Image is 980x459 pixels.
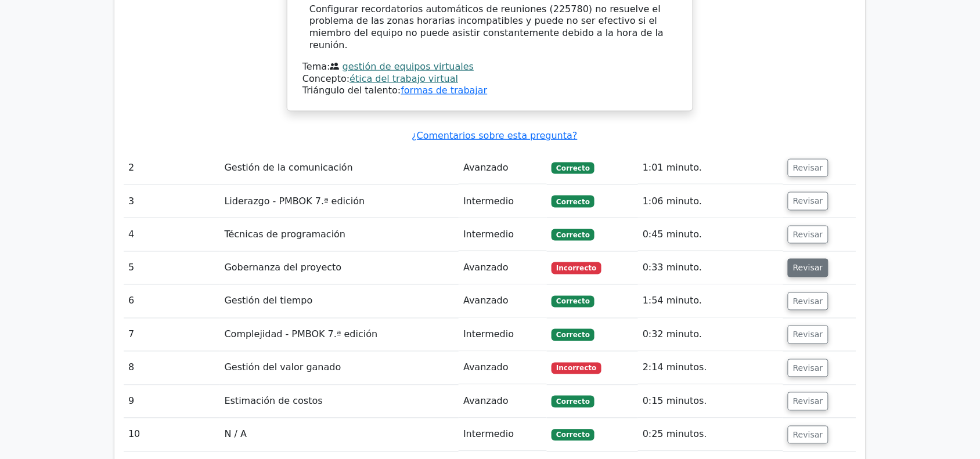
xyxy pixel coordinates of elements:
font: 8 [128,362,134,373]
button: Revisar [788,426,828,444]
button: Revisar [788,192,828,211]
font: Triángulo del talento: [302,85,401,96]
font: Técnicas de programación [225,229,346,240]
font: 0:15 minutos. [643,396,707,407]
font: 9 [128,396,134,407]
font: Avanzado [463,362,509,373]
font: Correcto [556,331,590,339]
font: 3 [128,196,134,207]
font: Correcto [556,398,590,406]
font: 0:45 minuto. [643,229,702,240]
font: Gestión de la comunicación [225,162,353,173]
font: Incorrecto [556,364,596,373]
font: Revisar [793,430,823,439]
a: ética del trabajo virtual [350,73,458,84]
font: 0:33 minuto. [643,262,702,273]
font: Revisar [793,363,823,373]
button: Revisar [788,292,828,311]
font: Intermedio [463,229,514,240]
font: Revisar [793,263,823,273]
font: Correcto [556,198,590,206]
font: Complejidad - PMBOK 7.ª edición [225,329,378,340]
font: Avanzado [463,262,509,273]
font: 5 [128,262,134,273]
font: Concepto: [302,73,350,84]
font: 6 [128,295,134,306]
font: 2 [128,162,134,173]
button: Revisar [788,359,828,378]
font: Revisar [793,330,823,339]
font: Estimación de costos [225,396,323,407]
button: Revisar [788,226,828,244]
a: ¿Comentarios sobre esta pregunta? [412,130,577,141]
font: Intermedio [463,196,514,207]
font: Incorrecto [556,265,596,273]
font: Revisar [793,163,823,172]
font: Liderazgo - PMBOK 7.ª edición [225,196,365,207]
font: Correcto [556,164,590,172]
font: Gobernanza del proyecto [225,262,342,273]
font: N / A [225,429,247,440]
font: Correcto [556,231,590,239]
font: Correcto [556,431,590,439]
a: formas de trabajar [401,85,488,96]
font: Revisar [793,197,823,206]
font: Tema: [302,61,330,72]
button: Revisar [788,326,828,344]
font: Revisar [793,397,823,406]
font: Configurar recordatorios automáticos de reuniones (225780) no resuelve el problema de las zonas h... [309,3,664,50]
font: 10 [128,429,140,440]
font: 0:32 minuto. [643,329,702,340]
a: gestión de equipos virtuales [343,61,474,72]
button: Revisar [788,259,828,277]
font: Gestión del valor ganado [225,362,341,373]
font: Intermedio [463,429,514,440]
font: 4 [128,229,134,240]
font: 1:54 minuto. [643,295,702,306]
font: Revisar [793,230,823,239]
font: 1:01 minuto. [643,162,702,173]
font: 0:25 minutos. [643,429,707,440]
font: Avanzado [463,295,509,306]
button: Revisar [788,159,828,178]
font: Revisar [793,297,823,306]
button: Revisar [788,392,828,411]
font: Avanzado [463,162,509,173]
font: Intermedio [463,329,514,340]
font: Avanzado [463,396,509,407]
font: Correcto [556,298,590,306]
font: 1:06 minuto. [643,196,702,207]
font: 2:14 minutos. [643,362,707,373]
font: 7 [128,329,134,340]
font: Gestión del tiempo [225,295,313,306]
